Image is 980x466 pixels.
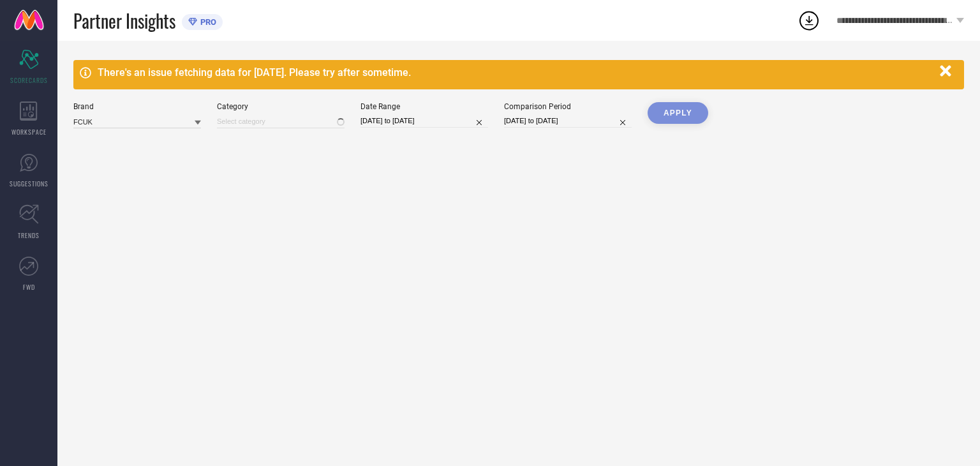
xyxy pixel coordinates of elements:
[98,66,933,79] div: There's an issue fetching data for [DATE]. Please try after sometime.
[10,179,48,188] span: SUGGESTIONS
[73,102,201,111] div: Brand
[504,114,632,128] input: Select comparison period
[10,75,48,85] span: SCORECARDS
[360,102,488,111] div: Date Range
[504,102,632,111] div: Comparison Period
[11,127,47,137] span: WORKSPACE
[18,230,40,240] span: TRENDS
[217,102,345,111] div: Category
[23,282,35,292] span: FWD
[73,8,175,34] span: Partner Insights
[360,114,488,128] input: Select date range
[197,17,216,27] span: PRO
[798,9,820,32] div: Open download list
